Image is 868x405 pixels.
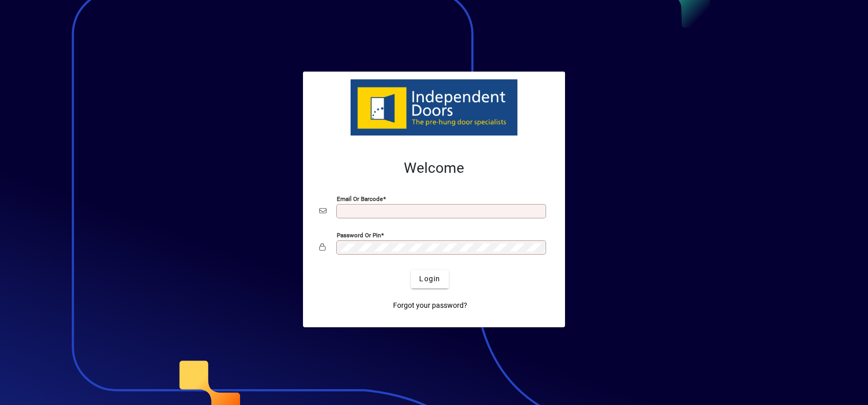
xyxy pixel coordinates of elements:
mat-label: Password or Pin [337,231,381,238]
span: Login [419,274,440,284]
h2: Welcome [319,160,549,177]
span: Forgot your password? [393,300,467,311]
a: Forgot your password? [389,297,471,315]
button: Login [411,270,448,288]
mat-label: Email or Barcode [337,195,383,202]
